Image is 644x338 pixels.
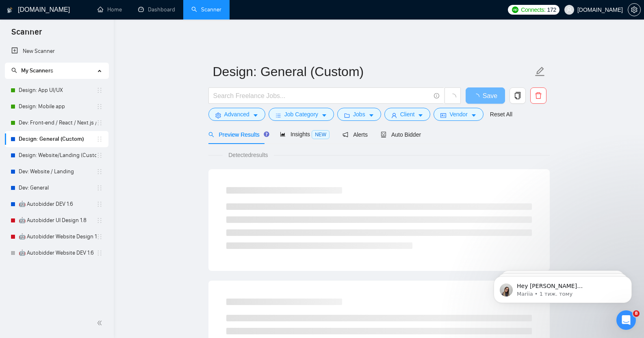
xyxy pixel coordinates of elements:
[512,7,518,13] img: upwork-logo.png
[481,259,644,316] iframe: Intercom notifications повідомлення
[5,164,108,180] li: Dev: Website / Landing
[19,164,96,180] a: Dev: Website / Landing
[483,91,497,101] span: Save
[633,310,640,317] span: 8
[224,110,249,119] span: Advanced
[381,131,421,138] span: Auto Bidder
[19,147,96,164] a: Design: Website/Landing (Custom)
[96,136,103,142] span: holder
[5,26,48,43] span: Scanner
[208,131,267,138] span: Preview Results
[191,6,221,13] a: searchScanner
[628,3,641,16] button: setting
[471,112,477,118] span: caret-down
[138,6,175,13] a: dashboardDashboard
[510,92,525,99] span: copy
[19,212,96,229] a: 🤖 Autobidder UI Design 1.8
[269,108,334,121] button: barsJob Categorycaret-down
[11,68,17,73] span: search
[5,229,108,245] li: 🤖 Autobidder Website Design 1.8
[547,5,556,14] span: 172
[263,131,270,138] div: Tooltip anchor
[521,5,545,14] span: Connects:
[343,131,368,138] span: Alerts
[7,4,13,17] img: logo
[628,7,640,13] span: setting
[535,66,545,77] span: edit
[616,310,636,330] iframe: Intercom live chat
[418,112,423,118] span: caret-down
[440,112,446,118] span: idcard
[449,94,456,101] span: loading
[5,212,108,229] li: 🤖 Autobidder UI Design 1.8
[96,201,103,207] span: holder
[466,87,505,104] button: Save
[353,110,365,119] span: Jobs
[321,112,327,118] span: caret-down
[5,43,108,59] li: New Scanner
[5,98,108,115] li: Design: Mobile app
[434,93,439,98] span: info-circle
[5,115,108,131] li: Dev: Front-end / React / Next.js / WebGL / GSAP
[369,112,374,118] span: caret-down
[96,120,103,126] span: holder
[96,217,103,224] span: holder
[312,130,330,139] span: NEW
[208,108,265,121] button: settingAdvancedcaret-down
[97,319,105,327] span: double-left
[19,245,96,261] a: 🤖 Autobidder Website DEV 1.6
[96,185,103,191] span: holder
[384,108,431,121] button: userClientcaret-down
[628,7,641,13] a: setting
[284,110,318,119] span: Job Category
[5,147,108,164] li: Design: Website/Landing (Custom)
[5,82,108,98] li: Design: App UI/UX
[96,250,103,256] span: holder
[434,108,483,121] button: idcardVendorcaret-down
[96,152,103,159] span: holder
[96,103,103,110] span: holder
[19,82,96,98] a: Design: App UI/UX
[253,112,258,118] span: caret-down
[19,196,96,212] a: 🤖 Autobidder DEV 1.6
[530,87,546,104] button: delete
[223,150,273,159] span: Detected results
[213,61,533,82] input: Scanner name...
[19,115,96,131] a: Dev: Front-end / React / Next.js / WebGL / GSAP
[5,196,108,212] li: 🤖 Autobidder DEV 1.6
[381,132,386,137] span: robot
[275,112,281,118] span: bars
[21,67,53,74] span: My Scanners
[5,131,108,147] li: Design: General (Custom)
[449,110,467,119] span: Vendor
[337,108,381,121] button: folderJobscaret-down
[531,92,546,99] span: delete
[11,67,53,74] span: My Scanners
[19,131,96,147] a: Design: General (Custom)
[566,7,572,13] span: user
[19,180,96,196] a: Dev: General
[208,132,214,137] span: search
[96,168,103,175] span: holder
[5,245,108,261] li: 🤖 Autobidder Website DEV 1.6
[400,110,415,119] span: Client
[343,132,348,137] span: notification
[98,6,122,13] a: homeHome
[96,233,103,240] span: holder
[96,87,103,94] span: holder
[5,180,108,196] li: Dev: General
[19,229,96,245] a: 🤖 Autobidder Website Design 1.8
[391,112,397,118] span: user
[11,43,102,59] a: New Scanner
[510,87,526,104] button: copy
[280,131,286,137] span: area-chart
[215,112,221,118] span: setting
[280,131,330,137] span: Insights
[490,110,512,119] a: Reset All
[19,98,96,115] a: Design: Mobile app
[213,91,430,101] input: Search Freelance Jobs...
